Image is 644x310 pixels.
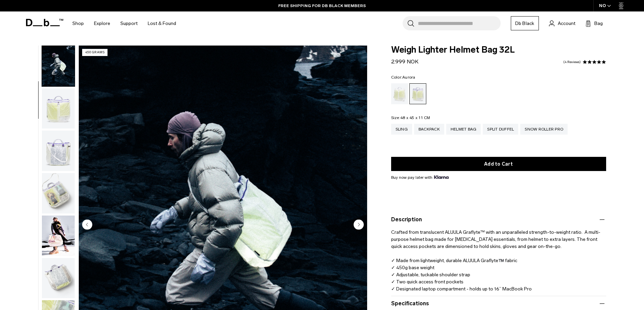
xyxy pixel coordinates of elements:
img: Weigh_Lighter_Helmetbag_32L_Lifestyle.png [42,46,75,86]
a: Db Black [511,16,539,30]
a: Sling [391,124,412,135]
button: Weigh_Lighter_Helmet_Bag_32L_5.png [42,258,75,299]
a: 4 reviews [563,60,581,64]
button: Previous slide [82,219,92,231]
button: Weigh_Lighter_Helmet_Bag_32L_2.png [42,88,75,129]
a: Explore [94,11,110,35]
img: Weigh Lighter Helmet Bag 32L Aurora [42,216,75,256]
span: Account [558,20,575,27]
img: Weigh_Lighter_Helmet_Bag_32L_5.png [42,258,75,299]
a: Lost & Found [148,11,176,35]
img: {"height" => 20, "alt" => "Klarna"} [434,175,449,179]
a: Aurora [409,83,426,104]
button: Weigh Lighter Helmet Bag 32L Aurora [42,215,75,256]
a: Support [120,11,138,35]
span: 2.999 NOK [391,58,419,65]
span: Bag [594,20,603,27]
legend: Size: [391,116,430,120]
button: Weigh_Lighter_Helmet_Bag_32L_3.png [42,130,75,171]
span: Weigh Lighter Helmet Bag 32L [391,46,606,54]
a: Diffusion [391,83,408,104]
img: Weigh_Lighter_Helmet_Bag_32L_3.png [42,131,75,171]
legend: Color: [391,75,415,79]
span: Buy now pay later with [391,174,449,180]
button: Next slide [354,219,364,231]
button: Weigh_Lighter_Helmet_Bag_32L_4.png [42,173,75,214]
a: Helmet Bag [446,124,481,135]
a: Split Duffel [483,124,518,135]
button: Weigh_Lighter_Helmetbag_32L_Lifestyle.png [42,46,75,87]
nav: Main Navigation [67,11,181,35]
a: Shop [72,11,84,35]
p: 450 grams [82,49,108,56]
img: Weigh_Lighter_Helmet_Bag_32L_2.png [42,88,75,129]
button: Description [391,216,606,224]
button: Add to Cart [391,157,606,171]
span: 48 x 45 x 11 CM [400,115,430,120]
a: Snow Roller Pro [520,124,568,135]
button: Specifications [391,300,606,308]
p: Crafted from translucent ALUULA Graflyte™ with an unparalleled strength-to-weight ratio. A multi-... [391,224,606,292]
button: Bag [586,19,603,27]
img: Weigh_Lighter_Helmet_Bag_32L_4.png [42,173,75,214]
span: Aurora [402,75,415,80]
a: Account [549,19,575,27]
a: Backpack [414,124,444,135]
a: FREE SHIPPING FOR DB BLACK MEMBERS [278,3,366,9]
